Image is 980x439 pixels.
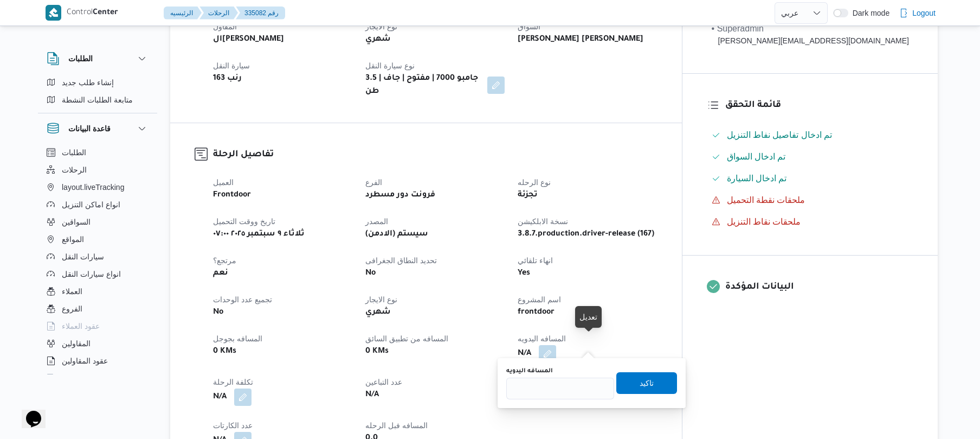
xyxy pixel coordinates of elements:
[42,213,153,231] button: السواقين
[42,352,153,370] button: عقود المقاولين
[365,228,428,241] b: (سيستم (الادمن
[68,52,93,65] h3: الطلبات
[62,215,91,228] span: السواقين
[62,320,100,333] span: عقود العملاء
[62,285,82,298] span: العملاء
[42,179,153,196] button: layout.liveTracking
[518,267,530,280] b: Yes
[213,267,228,280] b: نعم
[365,178,382,187] span: الفرع
[62,250,104,263] span: سيارات النقل
[616,372,677,394] button: تاكيد
[42,265,153,283] button: انواع سيارات النقل
[164,7,202,20] button: الرئيسيه
[707,170,913,187] button: تم ادخال السيارة
[62,146,86,159] span: الطلبات
[213,256,236,265] span: مرتجع؟
[912,7,936,20] span: Logout
[518,178,551,187] span: نوع الرحله
[42,248,153,265] button: سيارات النقل
[199,7,238,20] button: الرحلات
[727,215,801,228] span: ملحقات نقاط التنزيل
[518,295,561,304] span: اسم المشروع
[42,335,153,352] button: المقاولين
[727,152,786,161] span: تم ادخال السواق
[213,189,251,202] b: Frontdoor
[712,22,909,35] div: • Superadmin
[47,122,149,135] button: قاعدة البيانات
[236,7,285,20] button: 335082 رقم
[579,310,597,323] div: تعديل
[213,148,657,162] h3: تفاصيل الرحلة
[62,337,91,350] span: المقاولين
[213,178,234,187] span: العميل
[213,306,223,319] b: No
[365,22,397,31] span: نوع الايجار
[62,93,133,106] span: متابعة الطلبات النشطة
[42,300,153,317] button: الفروع
[213,378,253,386] span: تكلفة الرحلة
[365,295,397,304] span: نوع الايجار
[365,378,402,386] span: عدد التباعين
[213,228,305,241] b: ثلاثاء ٩ سبتمبر ٢٠٢٥ ٠٧:٠٠
[42,161,153,179] button: الرحلات
[11,396,46,428] iframe: chat widget
[213,334,262,343] span: المسافه بجوجل
[365,306,391,319] b: شهري
[42,370,153,387] button: اجهزة التليفون
[725,280,913,295] h3: البيانات المؤكدة
[42,283,153,300] button: العملاء
[365,33,391,46] b: شهري
[62,233,84,246] span: المواقع
[213,421,253,430] span: عدد الكارتات
[62,163,87,176] span: الرحلات
[365,267,376,280] b: No
[213,391,227,404] b: N/A
[727,150,786,163] span: تم ادخال السواق
[213,217,275,226] span: تاريخ ووقت التحميل
[38,74,157,113] div: الطلبات
[62,76,114,89] span: إنشاء طلب جديد
[365,421,428,430] span: المسافه فبل الرحله
[42,317,153,335] button: عقود العملاء
[725,98,913,113] h3: قائمة التحقق
[62,354,108,367] span: عقود المقاولين
[42,196,153,213] button: انواع اماكن التنزيل
[727,195,805,205] span: ملحقات نقطة التحميل
[213,61,250,70] span: سيارة النقل
[727,194,805,207] span: ملحقات نقطة التحميل
[62,181,124,194] span: layout.liveTracking
[42,144,153,161] button: الطلبات
[712,35,909,47] div: [PERSON_NAME][EMAIL_ADDRESS][DOMAIN_NAME]
[365,345,389,358] b: 0 KMs
[506,367,553,376] label: المسافه اليدويه
[727,217,801,226] span: ملحقات نقاط التنزيل
[62,198,120,211] span: انواع اماكن التنزيل
[213,33,284,46] b: ال[PERSON_NAME]
[365,389,379,402] b: N/A
[707,126,913,144] button: تم ادخال تفاصيل نفاط التنزيل
[640,377,654,390] span: تاكيد
[707,192,913,209] button: ملحقات نقطة التحميل
[62,302,82,315] span: الفروع
[42,74,153,91] button: إنشاء طلب جديد
[365,61,415,70] span: نوع سيارة النقل
[518,228,654,241] b: 3.8.7.production.driver-release (167)
[518,33,643,46] b: [PERSON_NAME] [PERSON_NAME]
[365,256,437,265] span: تحديد النطاق الجغرافى
[365,72,480,98] b: جامبو 7000 | مفتوح | جاف | 3.5 طن
[365,334,448,343] span: المسافه من تطبيق السائق
[895,2,940,24] button: Logout
[518,22,540,31] span: السواق
[518,347,531,360] b: N/A
[727,172,787,185] span: تم ادخال السيارة
[727,129,833,142] span: تم ادخال تفاصيل نفاط التنزيل
[365,189,435,202] b: فرونت دور مسطرد
[42,231,153,248] button: المواقع
[47,52,149,65] button: الطلبات
[46,5,61,21] img: X8yXhbKr1z7QwAAAABJRU5ErkJggg==
[62,268,121,281] span: انواع سيارات النقل
[68,122,111,135] h3: قاعدة البيانات
[213,72,242,85] b: رنب 163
